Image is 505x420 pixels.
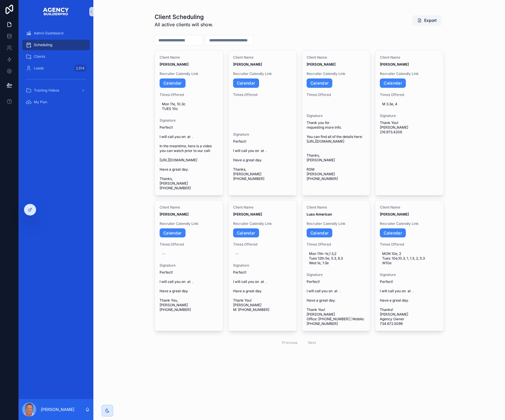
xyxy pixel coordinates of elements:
span: Leads [34,66,44,71]
button: Export [413,15,441,26]
a: Client Name[PERSON_NAME]Recruiter Calendly LinkCalendarTimes Offered--SignaturePerfect! I will ca... [155,200,223,331]
span: Mon 11th-1e,1.3,2 Tues 12th 5e, 5.3, 6.3 Wed 1e, 1:3e [309,251,363,265]
a: Leads2,614 [22,63,90,73]
span: Admin Dashboard [34,31,63,36]
span: Times Offered [307,92,366,97]
a: Client Name[PERSON_NAME]Recruiter Calendly LinkCalendarTimes OfferedSignatureThank you for reques... [302,50,371,195]
span: Perfect! I will call you on at . Have a great day. Thanks! [PERSON_NAME] Agency Owner 734.672.5099 [380,279,439,326]
span: Perfect! I will call you on at . Have a great day. Thanks, [PERSON_NAME] [PHONE_NUMBER] [233,139,292,181]
a: Client Name[PERSON_NAME]Recruiter Calendly LinkCalendarTimes OfferedM 3.3e, 4SignatureThank You! ... [375,50,444,195]
img: App logo [43,7,69,16]
a: Calendar [380,78,406,88]
span: Client Name [233,205,292,210]
div: -- [235,251,239,256]
span: Recruiter Calendly Link [233,71,292,76]
span: Perfect! I will call you on at . Have a great day. Thank You, [PERSON_NAME] [PHONE_NUMBER] [160,270,219,312]
a: Training Videos [22,85,90,96]
span: Signature [160,118,219,123]
a: Calendar [160,228,186,238]
span: Perfect! I will call you on at . Have a great day. Thank You! [PERSON_NAME] Office: [PHONE_NUMBER... [307,279,366,326]
span: My Plan [34,100,47,104]
span: Times Offered [233,92,292,97]
span: Client Name [307,205,366,210]
a: Client Name[PERSON_NAME]Recruiter Calendly LinkCalendarTimes OfferedMON 10e, 2 Tues: 10e,10.3, 1,... [375,200,444,331]
strong: [PERSON_NAME] [307,62,335,66]
span: Signature [307,113,366,118]
span: Client Name [307,55,366,60]
span: Signature [160,263,219,268]
a: Scheduling [22,40,90,50]
span: Signature [307,272,366,277]
a: Calendar [307,228,333,238]
strong: [PERSON_NAME] [380,62,409,66]
a: My Plan [22,97,90,107]
span: Client Name [160,205,219,210]
span: Scheduling [34,43,52,47]
span: Signature [380,272,439,277]
span: Recruiter Calendly Link [160,71,219,76]
span: Signature [380,113,439,118]
a: Calendar [233,228,259,238]
span: All active clients will show. [155,21,213,28]
span: Signature [233,132,292,137]
span: Recruiter Calendly Link [160,221,219,226]
strong: [PERSON_NAME] [160,62,188,66]
div: 2,614 [74,65,86,72]
span: Mon 11e, 10.3c TUES 10c [162,102,216,111]
span: Times Offered [307,242,366,247]
span: Recruiter Calendly Link [307,71,366,76]
strong: [PERSON_NAME] [233,212,262,216]
span: Training Videos [34,88,59,93]
a: Client NameLuso AmericanRecruiter Calendly LinkCalendarTimes OfferedMon 11th-1e,1.3,2 Tues 12th 5... [302,200,371,331]
a: Client Name[PERSON_NAME]Recruiter Calendly LinkCalendarTimes OfferedSignaturePerfect! I will call... [228,50,297,195]
span: Times Offered [380,92,439,97]
strong: [PERSON_NAME] [160,212,188,216]
span: Recruiter Calendly Link [380,71,439,76]
a: Clients [22,51,90,62]
span: Client Name [380,55,439,60]
span: M 3.3e, 4 [382,102,436,106]
strong: [PERSON_NAME] [380,212,409,216]
span: Perfect! I will call you on at . Have a great day. Thank You! [PERSON_NAME] M: [PHONE_NUMBER] [233,270,292,312]
span: Client Name [233,55,292,60]
span: Recruiter Calendly Link [380,221,439,226]
a: Calendar [160,78,186,88]
div: -- [162,251,165,256]
span: Thank you for requesting more info. You can find all of the details here: [URL][DOMAIN_NAME] Than... [307,120,366,181]
span: Times Offered [233,242,292,247]
span: Client Name [380,205,439,210]
span: Clients [34,54,45,59]
a: Admin Dashboard [22,28,90,38]
span: Thank You! [PERSON_NAME] 216.973.4206 [380,120,439,134]
span: Times Offered [380,242,439,247]
span: Recruiter Calendly Link [307,221,366,226]
a: Client Name[PERSON_NAME]Recruiter Calendly LinkCalendarTimes Offered--SignaturePerfect! I will ca... [228,200,297,331]
a: Calendar [380,228,406,238]
a: Calendar [233,78,259,88]
strong: [PERSON_NAME] [233,62,262,66]
a: Client Name[PERSON_NAME]Recruiter Calendly LinkCalendarTimes OfferedMon 11e, 10.3c TUES 10cSignat... [155,50,223,195]
h1: Client Scheduling [155,13,213,21]
span: MON 10e, 2 Tues: 10e,10.3, 1, 1.3, 2, 5.3 W10e [382,251,436,265]
span: Times Offered [160,242,219,247]
p: [PERSON_NAME] [41,407,74,412]
span: Recruiter Calendly Link [233,221,292,226]
strong: Luso American [307,212,332,216]
a: Calendar [307,78,333,88]
span: Perfect! I will call you on at . In the meantime, here is a video you can watch prior to our call... [160,125,219,190]
div: scrollable content [19,23,93,116]
span: Client Name [160,55,219,60]
span: Times Offered [160,92,219,97]
span: Signature [233,263,292,268]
